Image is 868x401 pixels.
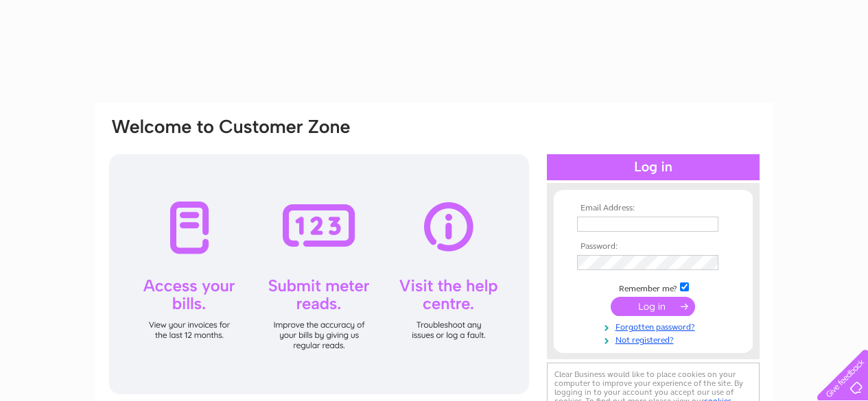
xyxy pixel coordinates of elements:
th: Email Address: [574,204,733,213]
th: Password: [574,242,733,252]
td: Remember me? [574,280,733,294]
a: Forgotten password? [577,319,733,332]
a: Not registered? [577,332,733,345]
input: Submit [611,297,695,316]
